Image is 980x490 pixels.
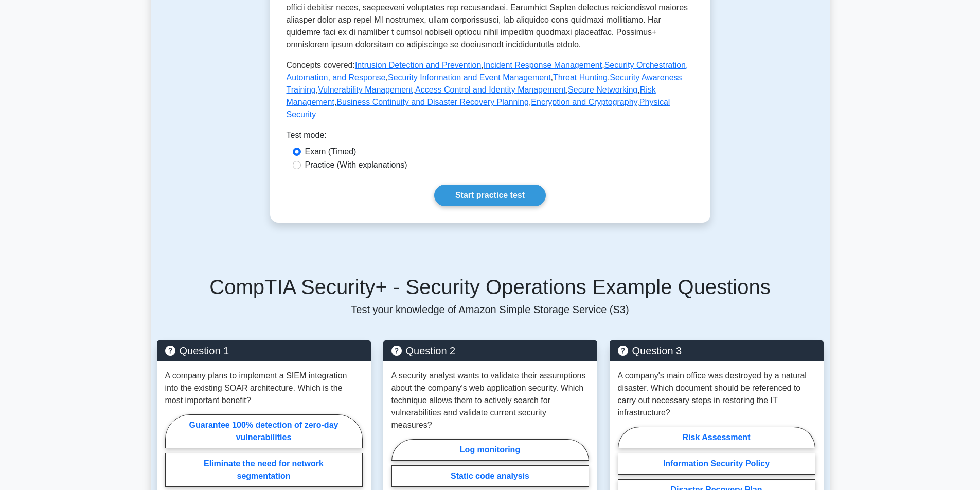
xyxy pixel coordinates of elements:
label: Exam (Timed) [305,146,357,158]
label: Risk Assessment [618,427,815,448]
label: Log monitoring [391,439,589,461]
h5: CompTIA Security+ - Security Operations Example Questions [157,275,824,299]
h5: Question 2 [391,344,589,357]
label: Information Security Policy [618,453,815,475]
label: Static code analysis [391,465,589,487]
label: Eliminate the need for network segmentation [165,453,363,487]
label: Practice (With explanations) [305,159,407,171]
p: A company's main office was destroyed by a natural disaster. Which document should be referenced ... [618,370,815,419]
a: Intrusion Detection and Prevention [355,61,481,69]
p: Concepts covered: , , , , , , , , , , , , [287,59,694,121]
p: A company plans to implement a SIEM integration into the existing SOAR architecture. Which is the... [165,370,363,407]
div: Test mode: [287,129,694,146]
p: A security analyst wants to validate their assumptions about the company's web application securi... [391,370,589,431]
a: Security Information and Event Management [388,73,551,82]
a: Secure Networking [568,85,637,94]
a: Business Continuity and Disaster Recovery Planning [336,98,529,106]
a: Incident Response Management [484,61,602,69]
a: Vulnerability Management [318,85,413,94]
h5: Question 1 [165,344,363,357]
a: Threat Hunting [553,73,608,82]
p: Test your knowledge of Amazon Simple Storage Service (S3) [157,303,824,316]
a: Start practice test [434,185,546,206]
a: Encryption and Cryptography [531,98,637,106]
h5: Question 3 [618,344,815,357]
label: Guarantee 100% detection of zero-day vulnerabilities [165,414,363,448]
a: Access Control and Identity Management [415,85,566,94]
